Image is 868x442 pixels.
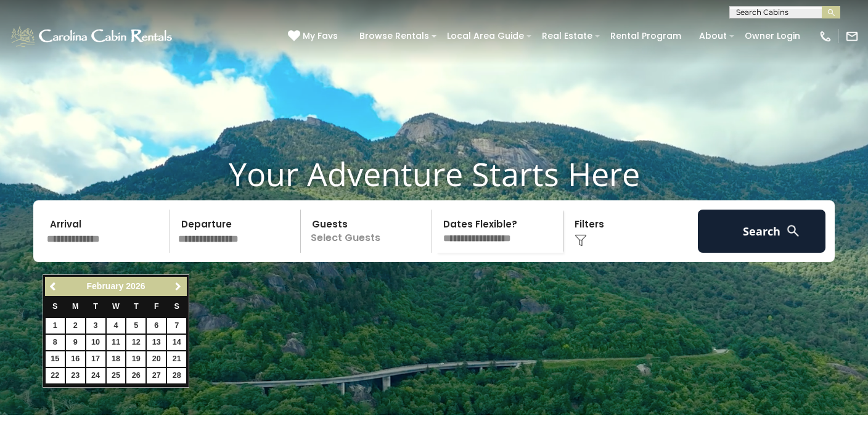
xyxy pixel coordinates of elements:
[126,335,145,350] a: 12
[52,302,57,311] span: Sunday
[66,335,85,350] a: 9
[173,282,183,292] span: Next
[167,335,186,350] a: 14
[698,210,825,253] button: Search
[154,302,159,311] span: Friday
[174,302,179,311] span: Saturday
[170,279,186,294] a: Next
[126,368,145,383] a: 26
[167,368,186,383] a: 28
[46,351,65,367] a: 15
[87,281,124,291] span: February
[72,302,79,311] span: Monday
[536,27,599,46] a: Real Estate
[147,335,166,350] a: 13
[107,368,126,383] a: 25
[819,30,832,43] img: phone-regular-white.png
[107,318,126,334] a: 4
[353,27,435,46] a: Browse Rentals
[167,351,186,367] a: 21
[9,155,859,193] h1: Your Adventure Starts Here
[46,335,65,350] a: 8
[147,368,166,383] a: 27
[126,281,145,291] span: 2026
[845,30,859,43] img: mail-regular-white.png
[66,318,85,334] a: 2
[693,27,733,46] a: About
[46,318,65,334] a: 1
[66,351,85,367] a: 16
[107,351,126,367] a: 18
[288,30,341,43] a: My Favs
[49,282,59,292] span: Previous
[86,351,105,367] a: 17
[46,279,62,294] a: Previous
[134,302,139,311] span: Thursday
[86,335,105,350] a: 10
[86,368,105,383] a: 24
[93,302,98,311] span: Tuesday
[66,368,85,383] a: 23
[785,223,801,239] img: search-regular-white.png
[112,302,120,311] span: Wednesday
[46,368,65,383] a: 22
[167,318,186,334] a: 7
[126,318,145,334] a: 5
[305,210,432,253] p: Select Guests
[441,27,530,46] a: Local Area Guide
[126,351,145,367] a: 19
[107,335,126,350] a: 11
[575,234,587,247] img: filter--v1.png
[86,318,105,334] a: 3
[147,351,166,367] a: 20
[303,30,338,43] span: My Favs
[604,27,687,46] a: Rental Program
[147,318,166,334] a: 6
[739,27,806,46] a: Owner Login
[9,24,176,49] img: White-1-1-2.png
